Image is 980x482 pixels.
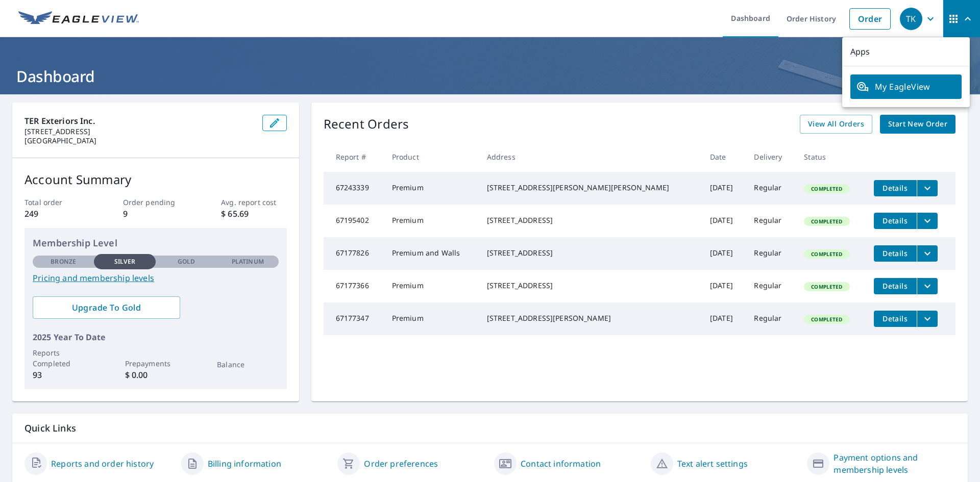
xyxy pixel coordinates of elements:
[324,172,384,205] td: 67243339
[384,302,479,335] td: Premium
[114,257,136,266] p: Silver
[805,185,848,192] span: Completed
[51,257,76,266] p: Bronze
[33,296,180,319] a: Upgrade To Gold
[51,458,154,470] a: Reports and order history
[384,142,479,172] th: Product
[805,316,848,323] span: Completed
[834,451,955,476] a: Payment options and membership levels
[24,422,955,435] p: Quick Links
[874,278,917,294] button: detailsBtn-67177366
[874,245,917,262] button: detailsBtn-67177826
[874,180,917,196] button: detailsBtn-67243339
[521,458,601,470] a: Contact information
[24,197,90,208] p: Total order
[24,127,254,136] p: [STREET_ADDRESS]
[702,205,746,237] td: [DATE]
[677,458,748,470] a: Text alert settings
[880,115,955,134] a: Start New Order
[324,205,384,237] td: 67195402
[746,205,796,237] td: Regular
[232,257,264,266] p: Platinum
[125,358,186,369] p: Prepayments
[487,215,694,225] div: [STREET_ADDRESS]
[364,458,438,470] a: Order preferences
[917,311,938,327] button: filesDropdownBtn-67177347
[324,115,409,134] p: Recent Orders
[324,302,384,335] td: 67177347
[221,197,286,208] p: Avg. report cost
[324,237,384,270] td: 67177826
[479,142,702,172] th: Address
[888,118,947,131] span: Start New Order
[874,311,917,327] button: detailsBtn-67177347
[880,248,911,258] span: Details
[33,272,279,284] a: Pricing and membership levels
[805,283,848,290] span: Completed
[808,118,864,131] span: View All Orders
[702,172,746,205] td: [DATE]
[702,270,746,302] td: [DATE]
[917,245,938,262] button: filesDropdownBtn-67177826
[874,213,917,229] button: detailsBtn-67195402
[842,37,970,66] p: Apps
[805,250,848,258] span: Completed
[805,218,848,225] span: Completed
[880,216,911,225] span: Details
[850,74,962,99] a: My EagleView
[849,8,891,30] a: Order
[856,81,955,93] span: My EagleView
[178,257,195,266] p: Gold
[41,302,172,313] span: Upgrade To Gold
[880,314,911,323] span: Details
[800,115,872,134] a: View All Orders
[702,237,746,270] td: [DATE]
[123,197,188,208] p: Order pending
[33,236,279,250] p: Membership Level
[796,142,865,172] th: Status
[702,142,746,172] th: Date
[487,281,694,291] div: [STREET_ADDRESS]
[746,142,796,172] th: Delivery
[917,278,938,294] button: filesDropdownBtn-67177366
[384,172,479,205] td: Premium
[24,208,90,220] p: 249
[12,66,968,87] h1: Dashboard
[24,170,287,189] p: Account Summary
[487,183,694,193] div: [STREET_ADDRESS][PERSON_NAME][PERSON_NAME]
[917,213,938,229] button: filesDropdownBtn-67195402
[33,347,94,369] p: Reports Completed
[18,11,139,27] img: EV Logo
[487,248,694,258] div: [STREET_ADDRESS]
[900,8,922,30] div: TK
[24,136,254,145] p: [GEOGRAPHIC_DATA]
[702,302,746,335] td: [DATE]
[746,302,796,335] td: Regular
[125,369,186,381] p: $ 0.00
[384,270,479,302] td: Premium
[746,172,796,205] td: Regular
[208,458,281,470] a: Billing information
[33,331,279,343] p: 2025 Year To Date
[917,180,938,196] button: filesDropdownBtn-67243339
[746,270,796,302] td: Regular
[324,142,384,172] th: Report #
[217,359,278,370] p: Balance
[221,208,286,220] p: $ 65.69
[880,183,911,193] span: Details
[33,369,94,381] p: 93
[24,115,254,127] p: TER Exteriors Inc.
[384,205,479,237] td: Premium
[324,270,384,302] td: 67177366
[487,313,694,323] div: [STREET_ADDRESS][PERSON_NAME]
[880,281,911,291] span: Details
[384,237,479,270] td: Premium and Walls
[746,237,796,270] td: Regular
[123,208,188,220] p: 9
